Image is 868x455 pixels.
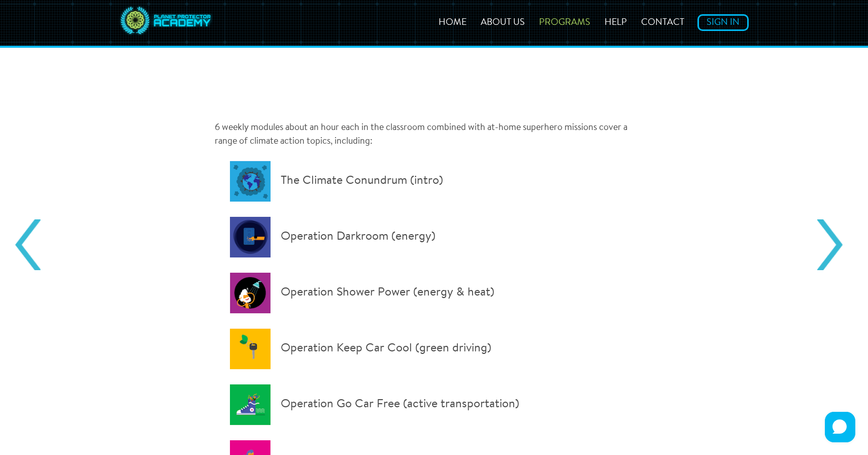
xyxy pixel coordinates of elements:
p: 6 weekly modules about an hour each in the classroom combined with at-home superhero missions cov... [215,121,649,149]
a: Contact [635,18,690,27]
p: Operation Keep Car Cool (green driving) [230,329,633,369]
a: Programs [533,18,596,27]
a: About Us [475,18,531,27]
img: Planet Protector Logo desktop [119,5,213,36]
p: Operation Darkroom (energy) [230,217,633,257]
a: Home [432,18,473,27]
a: Sign In [697,14,749,31]
a: Next [817,219,843,270]
iframe: HelpCrunch [822,409,858,445]
a: Help [598,18,633,27]
a: Prev [15,219,41,270]
p: Operation Go Car Free (active transportation) [230,384,633,425]
p: The Climate Conundrum (intro) [230,161,633,202]
p: Operation Shower Power (energy & heat) [230,273,633,313]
